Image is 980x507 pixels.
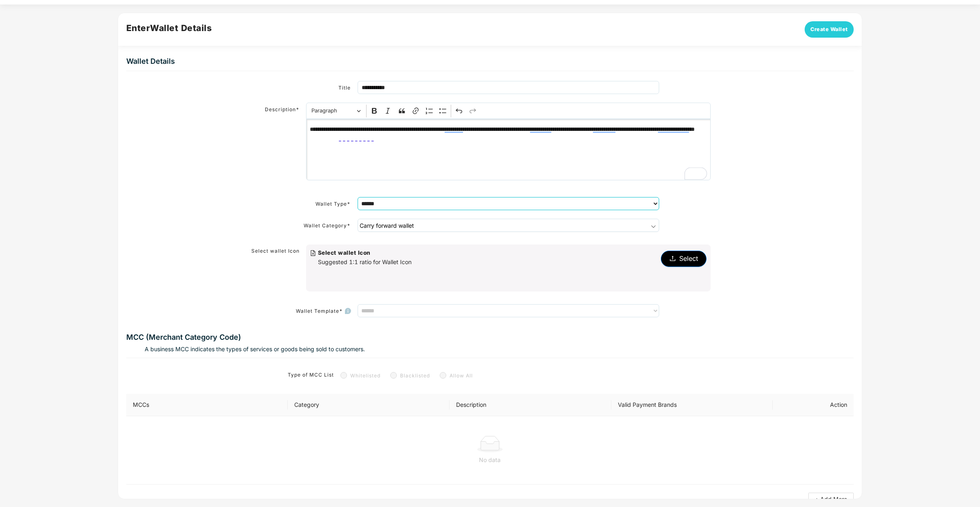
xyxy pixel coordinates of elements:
[661,251,707,267] button: uploadSelect
[773,394,854,416] th: Action
[126,330,241,345] div: MCC (Merchant Category Code)
[126,394,288,416] th: MCCs
[311,106,354,116] span: Paragraph
[345,308,351,314] img: svg+xml;base64,PHN2ZyB4bWxucz0iaHR0cDovL3d3dy53My5vcmcvMjAwMC9zdmciIHdpZHRoPSIxNC41MjYiIGhlaWdodD...
[126,21,212,35] h2: Enter Wallet Details
[808,493,854,506] button: + Add More
[650,223,657,230] img: svg+xml;base64,PHN2ZyBpZD0iRHJvcGRvd24tMzJ4MzIiIHhtbG5zPSJodHRwOi8vd3d3LnczLm9yZy8yMDAwL3N2ZyIgd2...
[133,455,848,464] div: No data
[679,253,698,264] span: Select
[450,394,611,416] th: Description
[669,255,676,262] span: upload
[308,105,365,117] button: Paragraph
[397,372,433,379] span: Blacklisted
[288,394,450,416] th: Category
[446,372,476,379] span: Allow All
[152,245,300,258] label: Select wallet Icon
[316,201,351,207] label: Wallet Type*
[318,258,412,267] p: Suggested 1:1 ratio for Wallet Icon
[288,372,334,378] label: Type of MCC List
[805,21,854,38] button: Create Wallet
[611,394,773,416] th: Valid Payment Brands
[318,249,412,257] h5: Select wallet Icon
[360,221,414,230] div: Carry forward wallet
[358,219,659,232] button: Carry forward wallet
[347,372,384,379] span: Whitelisted
[306,103,711,119] div: Editor toolbar
[310,250,316,256] span: file-image
[296,308,343,314] label: Wallet Template*
[145,345,365,354] p: A business MCC indicates the types of services or goods being sold to customers.
[811,25,848,34] span: Create Wallet
[126,54,175,69] div: Wallet Details
[265,106,300,112] label: Description*
[304,222,351,229] label: Wallet Category*
[339,85,351,91] label: Title
[815,495,847,504] span: + Add More
[306,119,711,180] div: Rich Text Editor, main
